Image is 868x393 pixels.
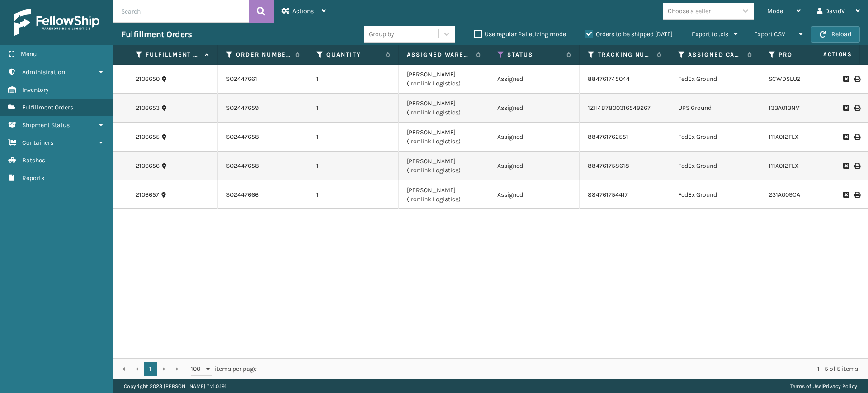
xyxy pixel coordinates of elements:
[121,29,192,40] h3: Fulfillment Orders
[670,123,760,152] td: FedEx Ground
[136,75,160,84] a: 2106650
[778,51,833,59] label: Product SKU
[489,123,580,152] td: Assigned
[795,47,858,62] span: Actions
[218,94,308,123] td: SO2447659
[769,104,803,112] a: 133A013NVY
[854,76,859,82] i: Print Label
[588,162,629,170] a: 884761758618
[22,68,65,76] span: Administration
[236,51,291,59] label: Order Number
[588,133,628,141] a: 884761762551
[218,123,308,152] td: SO2447658
[585,30,673,38] label: Orders to be shipped [DATE]
[489,152,580,180] td: Assigned
[790,379,857,393] div: |
[843,76,849,82] i: Request to Be Cancelled
[218,180,308,209] td: SO2447666
[588,104,651,112] a: 1ZH4B7800316549267
[854,192,859,198] i: Print Label
[474,30,566,38] label: Use regular Palletizing mode
[668,6,711,16] div: Choose a seller
[854,105,859,111] i: Print Label
[670,152,760,180] td: FedEx Ground
[811,26,860,43] button: Reload
[136,104,160,113] a: 2106653
[191,365,204,374] span: 100
[308,123,399,152] td: 1
[407,51,472,59] label: Assigned Warehouse
[308,65,399,94] td: 1
[22,156,45,164] span: Batches
[191,362,257,376] span: items per page
[218,65,308,94] td: SO2447661
[790,383,821,389] a: Terms of Use
[769,133,799,141] a: 111A012FLX
[326,51,381,59] label: Quantity
[136,133,160,142] a: 2106655
[136,190,159,199] a: 2106657
[399,94,489,123] td: [PERSON_NAME] (Ironlink Logistics)
[22,104,73,111] span: Fulfillment Orders
[670,180,760,209] td: FedEx Ground
[399,123,489,152] td: [PERSON_NAME] (Ironlink Logistics)
[308,94,399,123] td: 1
[598,51,652,59] label: Tracking Number
[269,365,858,374] div: 1 - 5 of 5 items
[769,191,804,199] a: 231A009CAR
[144,362,157,376] a: 1
[369,29,394,39] div: Group by
[399,152,489,180] td: [PERSON_NAME] (Ironlink Logistics)
[22,139,53,147] span: Containers
[22,86,49,94] span: Inventory
[124,379,226,393] p: Copyright 2023 [PERSON_NAME]™ v 1.0.191
[854,134,859,140] i: Print Label
[218,152,308,180] td: SO2447658
[14,9,99,36] img: logo
[843,163,849,169] i: Request to Be Cancelled
[507,51,562,59] label: Status
[754,30,785,38] span: Export CSV
[489,180,580,209] td: Assigned
[767,7,783,15] span: Mode
[399,65,489,94] td: [PERSON_NAME] (Ironlink Logistics)
[692,30,728,38] span: Export to .xls
[22,174,44,182] span: Reports
[489,65,580,94] td: Assigned
[399,180,489,209] td: [PERSON_NAME] (Ironlink Logistics)
[292,7,314,15] span: Actions
[843,134,849,140] i: Request to Be Cancelled
[769,162,799,170] a: 111A012FLX
[854,163,859,169] i: Print Label
[769,75,810,83] a: SCWDSLU2012
[588,75,630,83] a: 884761745044
[843,192,849,198] i: Request to Be Cancelled
[823,383,857,389] a: Privacy Policy
[308,180,399,209] td: 1
[308,152,399,180] td: 1
[843,105,849,111] i: Request to Be Cancelled
[489,94,580,123] td: Assigned
[588,191,628,199] a: 884761754417
[670,65,760,94] td: FedEx Ground
[21,50,37,58] span: Menu
[146,51,200,59] label: Fulfillment Order Id
[670,94,760,123] td: UPS Ground
[136,161,160,170] a: 2106656
[22,121,70,129] span: Shipment Status
[688,51,743,59] label: Assigned Carrier Service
